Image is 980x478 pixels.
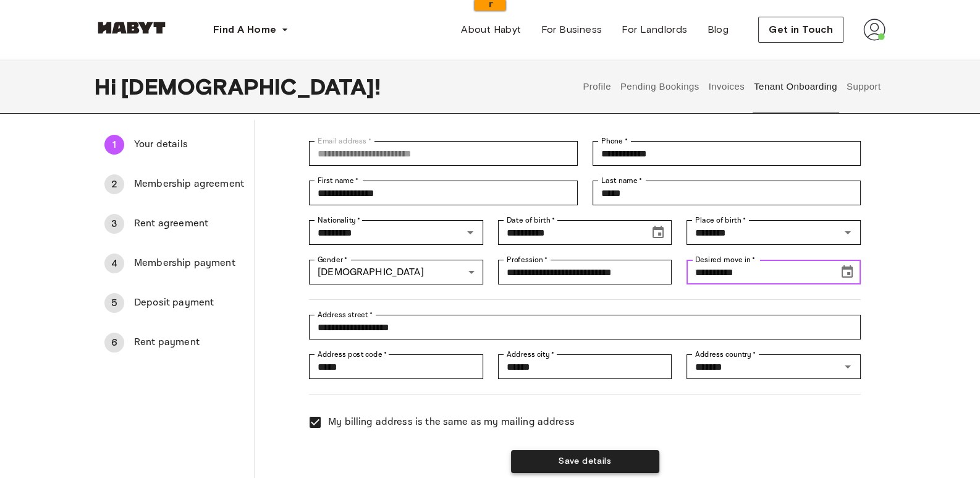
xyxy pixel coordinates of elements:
[318,175,359,186] label: First name
[769,22,833,37] span: Get in Touch
[104,214,124,234] div: 3
[95,209,254,239] div: 3Rent agreement
[863,19,885,41] img: avatar
[318,254,347,265] label: Gender
[462,224,479,241] button: Open
[134,137,244,152] span: Your details
[134,177,244,192] span: Membership agreement
[581,59,613,114] button: Profile
[294,90,846,116] span: Your details
[839,358,856,375] button: Open
[134,216,244,231] span: Rent agreement
[211,12,231,22] a: Copy
[213,22,276,37] span: Find A Home
[30,4,46,20] img: imshahab
[121,74,381,100] span: [DEMOGRAPHIC_DATA] !
[95,288,254,318] div: 5Deposit payment
[619,59,701,114] button: Pending Bookings
[95,328,254,357] div: 6Rent payment
[134,335,244,350] span: Rent payment
[309,260,483,284] div: [DEMOGRAPHIC_DATA]
[835,260,860,284] button: Choose date, selected date is Sep 4, 2025
[231,12,251,22] a: Clear
[541,22,602,37] span: For Business
[646,220,670,245] button: Choose date, selected date is Nov 23, 1998
[95,74,121,100] span: Hi
[95,169,254,199] div: 2Membership agreement
[593,141,861,166] div: Phone
[498,354,672,379] div: Address city
[95,249,254,278] div: 4Membership payment
[318,309,373,320] label: Address street
[601,135,628,147] label: Phone
[461,22,521,37] span: About Habyt
[707,59,746,114] button: Invoices
[104,174,124,194] div: 2
[753,59,839,114] button: Tenant Onboarding
[511,450,659,473] button: Save details
[845,59,882,114] button: Support
[593,181,861,205] div: Last name
[95,130,254,160] div: 1Your details
[104,333,124,352] div: 6
[134,256,244,271] span: Membership payment
[601,175,643,186] label: Last name
[134,296,244,310] span: Deposit payment
[758,17,843,43] button: Get in Touch
[695,215,746,226] label: Place of birth
[203,17,298,42] button: Find A Home
[309,354,483,379] div: Address post code
[695,254,755,265] label: Desired move in
[451,17,531,42] a: About Habyt
[104,135,124,155] div: 1
[318,135,371,147] label: Email address
[531,17,612,42] a: For Business
[309,141,577,166] div: Email address
[695,349,756,360] label: Address country
[104,254,124,273] div: 4
[622,22,687,37] span: For Landlords
[190,12,211,22] a: View
[318,215,361,226] label: Nationality
[309,315,861,339] div: Address street
[309,181,577,205] div: First name
[318,349,387,360] label: Address post code
[698,17,739,42] a: Blog
[507,215,555,226] label: Date of birth
[507,254,548,265] label: Profession
[708,22,729,37] span: Blog
[328,415,575,430] span: My billing address is the same as my mailing address
[578,59,885,114] div: user profile tabs
[839,224,856,241] button: Open
[95,22,169,34] img: Habyt
[498,260,672,284] div: Profession
[507,349,554,360] label: Address city
[104,293,124,313] div: 5
[612,17,697,42] a: For Landlords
